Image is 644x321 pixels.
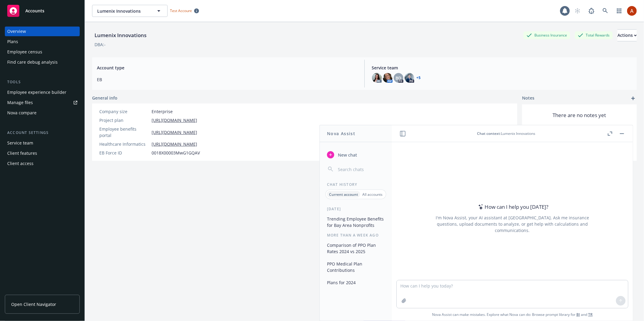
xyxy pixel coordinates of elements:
[572,5,584,17] a: Start snowing
[630,95,637,102] a: add
[588,312,593,317] a: TR
[7,37,18,46] div: Plans
[152,141,197,147] a: [URL][DOMAIN_NAME]
[99,108,149,115] div: Company size
[7,98,33,107] div: Manage files
[170,8,192,13] span: Test Account
[7,87,66,97] div: Employee experience builder
[325,214,387,230] button: Trending Employee Benefits for Bay Area Nonprofits
[362,192,383,197] p: All accounts
[325,278,387,288] button: Plans for 2024
[325,240,387,256] button: Comparison of PPO Plan Rates 2024 vs 2025
[11,301,56,307] span: Open Client Navigator
[320,182,392,187] div: Chat History
[5,98,80,107] a: Manage files
[428,215,597,234] div: I'm Nova Assist, your AI assistant at [GEOGRAPHIC_DATA]. Ask me insurance questions, upload docum...
[5,108,80,118] a: Nova compare
[152,150,200,156] span: 0018X00003MwG1GQAV
[25,8,44,13] span: Accounts
[5,37,80,46] a: Plans
[97,65,357,71] span: Account type
[329,192,358,197] p: Current account
[417,76,421,80] a: +5
[394,308,630,321] span: Nova Assist can make mistakes. Explore what Nova can do: Browse prompt library for and
[92,31,149,39] div: Lumenix Innovations
[5,47,80,57] a: Employee census
[576,312,580,317] a: BI
[92,95,117,101] span: General info
[99,126,149,138] div: Employee benefits portal
[5,57,80,67] a: Find care debug analysis
[327,130,355,137] h1: Nova Assist
[406,131,606,136] div: : Lumenix Innovations
[337,152,357,158] span: New chat
[7,57,58,67] div: Find care debug analysis
[99,150,149,156] div: EB Force ID
[477,131,500,136] span: Chat context
[97,8,149,14] span: Lumenix Innovations
[320,233,392,238] div: More than a week ago
[5,2,80,19] a: Accounts
[617,29,637,41] button: Actions
[95,41,106,48] div: DBA: -
[152,108,173,115] span: Enterprise
[396,75,401,81] span: BD
[5,130,80,136] div: Account settings
[7,148,37,158] div: Client features
[92,5,168,17] button: Lumenix Innovations
[152,129,197,135] a: [URL][DOMAIN_NAME]
[325,149,387,160] button: New chat
[152,117,197,123] a: [URL][DOMAIN_NAME]
[383,73,392,83] img: photo
[5,79,80,85] div: Tools
[337,165,385,173] input: Search chats
[372,65,632,71] span: Service team
[7,27,26,36] div: Overview
[5,87,80,97] a: Employee experience builder
[99,117,149,123] div: Project plan
[5,159,80,168] a: Client access
[325,259,387,275] button: PPO Medical Plan Contributions
[7,159,34,168] div: Client access
[599,5,611,17] a: Search
[613,5,625,17] a: Switch app
[5,27,80,36] a: Overview
[405,73,414,83] img: photo
[575,31,613,39] div: Total Rewards
[7,47,42,57] div: Employee census
[627,6,637,16] img: photo
[585,5,598,17] a: Report a Bug
[524,31,570,39] div: Business Insurance
[476,203,549,211] div: How can I help you [DATE]?
[168,8,201,14] span: Test Account
[5,138,80,148] a: Service team
[617,30,637,41] div: Actions
[7,138,33,148] div: Service team
[553,112,606,119] span: There are no notes yet
[99,141,149,147] div: Healthcare Informatics
[320,206,392,211] div: [DATE]
[7,108,37,118] div: Nova compare
[372,73,382,83] img: photo
[97,76,357,83] span: EB
[522,95,534,102] span: Notes
[5,148,80,158] a: Client features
